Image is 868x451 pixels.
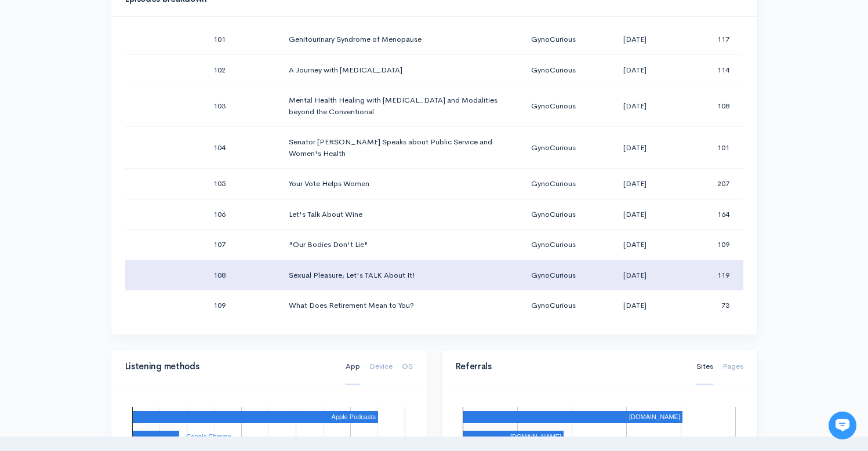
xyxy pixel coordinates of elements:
h2: Just let us know if you need anything and we'll be happy to help! 🙂 [17,77,215,133]
text: [DOMAIN_NAME] [510,433,561,440]
a: App [346,349,360,384]
a: Device [369,349,393,384]
td: 114 [676,54,743,85]
td: [DATE] [593,199,676,230]
td: 103 [204,85,279,127]
td: Senator [PERSON_NAME] Speaks about Public Service and Women's Health [279,127,522,169]
h4: Listening methods [125,362,332,372]
iframe: gist-messenger-bubble-iframe [829,412,856,439]
td: 109 [676,230,743,260]
td: Genitourinary Syndrome of Menopause [279,24,522,55]
td: 109 [204,290,279,321]
td: 104 [204,127,279,169]
td: GynoCurious [522,24,593,55]
td: GynoCurious [522,230,593,260]
td: [DATE] [593,24,676,55]
td: Mental Health Healing with [MEDICAL_DATA] and Modalities beyond the Conventional [279,85,522,127]
td: 106 [204,199,279,230]
td: 119 [676,260,743,290]
text: [DOMAIN_NAME] [629,413,680,420]
td: 164 [676,199,743,230]
text: Apple Podcasts [331,413,376,420]
td: [DATE] [593,260,676,290]
td: GynoCurious [522,260,593,290]
td: 105 [204,169,279,199]
td: "Our Bodies Don't Lie" [279,230,522,260]
button: New conversation [18,154,214,177]
span: New conversation [75,161,139,170]
td: GynoCurious [522,199,593,230]
td: What Does Retirement Mean to You? [279,290,522,321]
td: Your Vote Helps Women [279,169,522,199]
td: GynoCurious [522,54,593,85]
td: 207 [676,169,743,199]
td: GynoCurious [522,169,593,199]
td: 102 [204,54,279,85]
td: 73 [676,290,743,321]
td: [DATE] [593,85,676,127]
td: Sexual Pleasure; Let's TALK About It! [279,260,522,290]
td: GynoCurious [522,127,593,169]
td: GynoCurious [522,290,593,321]
td: A Journey with [MEDICAL_DATA] [279,54,522,85]
td: [DATE] [593,127,676,169]
td: 108 [204,260,279,290]
td: Let's Talk About Wine [279,199,522,230]
td: 117 [676,24,743,55]
td: [DATE] [593,169,676,199]
td: 101 [204,24,279,55]
td: 108 [676,85,743,127]
a: OS [402,349,413,384]
a: Sites [696,349,713,384]
td: [DATE] [593,290,676,321]
td: 107 [204,230,279,260]
a: Pages [722,349,743,384]
td: 101 [676,127,743,169]
h1: Hi 👋 [17,56,215,75]
h4: Referrals [456,362,682,372]
td: [DATE] [593,230,676,260]
td: [DATE] [593,54,676,85]
text: Google Chrome [186,433,231,440]
p: Find an answer quickly [16,199,216,213]
input: Search articles [34,218,207,241]
td: GynoCurious [522,85,593,127]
